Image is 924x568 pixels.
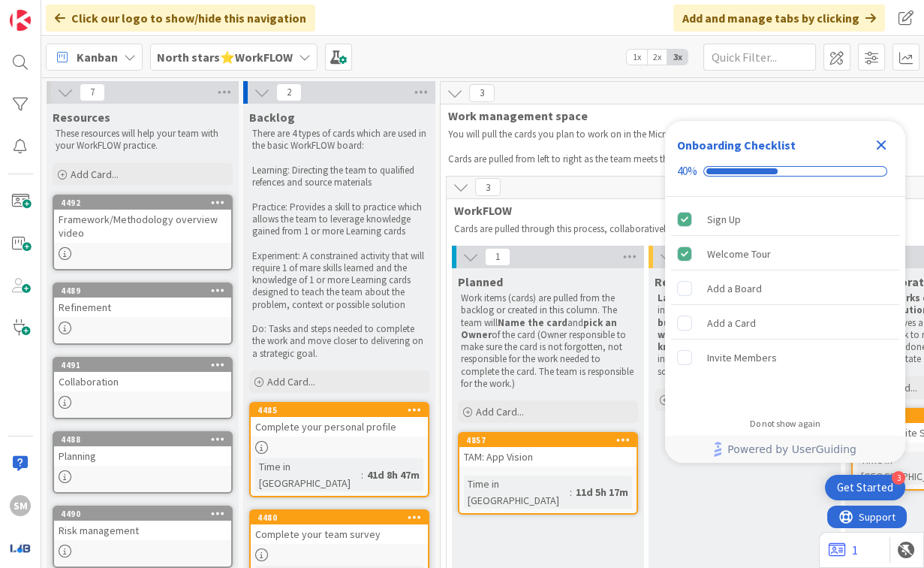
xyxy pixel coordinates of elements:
[671,341,899,374] div: Invite Members is incomplete.
[707,314,756,332] div: Add a Card
[469,84,495,102] span: 3
[53,110,110,125] span: Resources
[54,196,231,243] div: 4492Framework/Methodology overview video
[572,484,632,500] div: 11d 5h 17m
[251,403,428,437] div: 4485Complete your personal profile
[707,349,777,367] div: Invite Members
[77,48,118,66] span: Kanban
[498,316,567,329] strong: Name the card
[892,471,905,485] div: 3
[461,292,635,390] p: Work items (cards) are pulled from the backlog or created in this column. The team will and of th...
[665,197,905,408] div: Checklist items
[458,274,503,289] span: Planned
[485,248,510,266] span: 1
[10,495,31,516] div: SM
[46,5,315,32] div: Click our logo to show/hide this navigation
[459,434,637,467] div: 4857TAM: App Vision
[466,435,637,446] div: 4857
[671,272,899,305] div: Add a Board is incomplete.
[54,507,231,521] div: 4490
[80,83,105,101] span: 7
[658,316,833,354] strong: who they are building it for, why it is important, how will you know that you are done
[54,433,231,466] div: 4488Planning
[54,284,231,298] div: 4489
[257,512,428,523] div: 4480
[829,541,858,559] a: 1
[673,436,898,463] a: Powered by UserGuiding
[54,372,231,391] div: Collaboration
[703,44,816,71] input: Quick Filter...
[707,279,762,298] div: Add a Board
[61,509,231,519] div: 4490
[276,83,302,101] span: 2
[61,434,231,445] div: 4488
[869,133,893,157] div: Close Checklist
[825,475,905,500] div: Open Get Started checklist, remaining modules: 3
[32,2,68,20] span: Support
[658,292,832,378] p: that the team needs in order to understand , and other information needed before starting to solv...
[459,447,637,467] div: TAM: App Vision
[837,480,893,495] div: Get Started
[255,458,361,491] div: Time in [GEOGRAPHIC_DATA]
[727,440,856,458] span: Powered by UserGuiding
[677,136,796,154] div: Onboarding Checklist
[475,178,501,196] span: 3
[707,245,771,263] div: Welcome Tour
[464,476,570,509] div: Time in [GEOGRAPHIC_DATA]
[54,358,231,391] div: 4491Collaboration
[647,50,667,65] span: 2x
[252,323,426,360] p: Do: Tasks and steps needed to complete the work and move closer to delivering on a strategic goal.
[707,210,741,228] div: Sign Up
[61,286,231,296] div: 4489
[252,165,426,189] p: Learning: Directing the team to qualified refences and source materials
[251,403,428,417] div: 4485
[251,417,428,437] div: Complete your personal profile
[671,203,899,236] div: Sign Up is complete.
[56,128,230,153] p: These resources will help your team with your WorkFLOW practice.
[665,436,905,463] div: Footer
[54,210,231,243] div: Framework/Methodology overview video
[157,50,293,65] b: North stars⭐WorkFLOW
[665,121,905,463] div: Checklist Container
[61,198,231,208] div: 4492
[570,484,572,500] span: :
[257,405,428,415] div: 4485
[54,521,231,540] div: Risk management
[459,434,637,447] div: 4857
[54,298,231,317] div: Refinement
[10,537,31,558] img: avatar
[54,358,231,372] div: 4491
[251,511,428,544] div: 4480Complete your team survey
[54,446,231,466] div: Planning
[363,467,423,483] div: 41d 8h 47m
[249,110,295,125] span: Backlog
[671,237,899,270] div: Welcome Tour is complete.
[61,360,231,370] div: 4491
[10,10,31,31] img: Visit kanbanzone.com
[252,201,426,238] p: Practice: Provides a skill to practice which allows the team to leverage knowledge gained from 1 ...
[461,316,619,341] strong: pick an Owner
[361,467,363,483] span: :
[252,128,426,153] p: There are 4 types of cards which are used in the basic WorkFLOW board:
[251,511,428,524] div: 4480
[54,507,231,540] div: 4490Risk management
[673,5,885,32] div: Add and manage tabs by clicking
[671,307,899,340] div: Add a Card is incomplete.
[267,375,315,388] span: Add Card...
[750,418,820,430] div: Do not show again
[658,304,817,328] strong: what they are building
[677,165,697,178] div: 40%
[658,292,750,304] strong: Layer in the details
[667,50,688,65] span: 3x
[627,50,647,65] span: 1x
[476,405,524,418] span: Add Card...
[54,433,231,446] div: 4488
[54,196,231,210] div: 4492
[54,284,231,317] div: 4489Refinement
[252,250,426,311] p: Experiment: A constrained activity that will require 1 of mare skills learned and the knowledge o...
[251,524,428,544] div: Complete your team survey
[71,168,119,181] span: Add Card...
[655,274,691,289] span: Refine
[677,165,893,178] div: Checklist progress: 40%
